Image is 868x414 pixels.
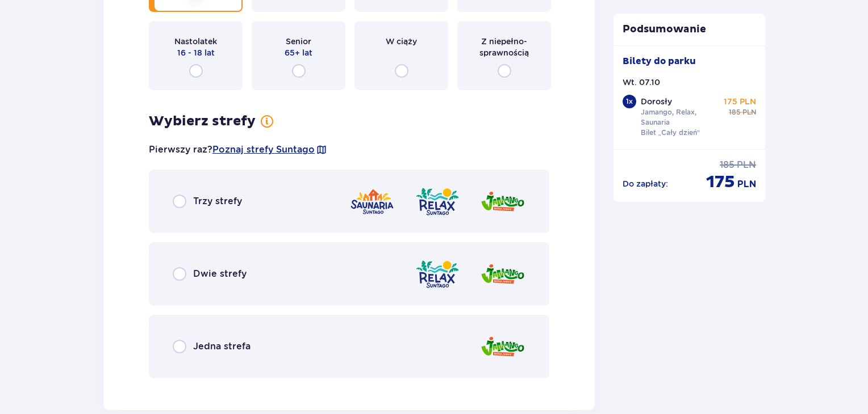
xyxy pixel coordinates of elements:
[641,107,719,128] p: Jamango, Relax, Saunaria
[623,55,696,67] p: Bilety do parku
[149,113,256,130] h3: Wybierz strefy
[623,178,668,189] p: Do zapłaty :
[193,340,251,353] span: Jedna strefa
[737,159,756,171] span: PLN
[177,47,215,58] span: 16 - 18 lat
[724,96,756,107] p: 175 PLN
[149,143,327,156] p: Pierwszy raz?
[349,185,395,218] img: Saunaria
[720,159,735,171] span: 185
[415,185,460,218] img: Relax
[737,178,756,191] span: PLN
[212,143,315,156] a: Poznaj strefy Suntago
[174,36,217,47] span: Nastolatek
[614,23,766,36] p: Podsumowanie
[480,331,525,363] img: Jamango
[729,107,740,117] span: 185
[480,258,525,290] img: Jamango
[706,171,735,193] span: 175
[480,185,525,218] img: Jamango
[286,36,311,47] span: Senior
[193,195,242,208] span: Trzy strefy
[641,96,672,107] p: Dorosły
[386,36,417,47] span: W ciąży
[468,36,541,58] span: Z niepełno­sprawnością
[193,268,247,280] span: Dwie strefy
[641,128,700,138] p: Bilet „Cały dzień”
[415,258,460,290] img: Relax
[285,47,312,58] span: 65+ lat
[742,107,756,117] span: PLN
[623,95,636,108] div: 1 x
[623,77,660,88] p: Wt. 07.10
